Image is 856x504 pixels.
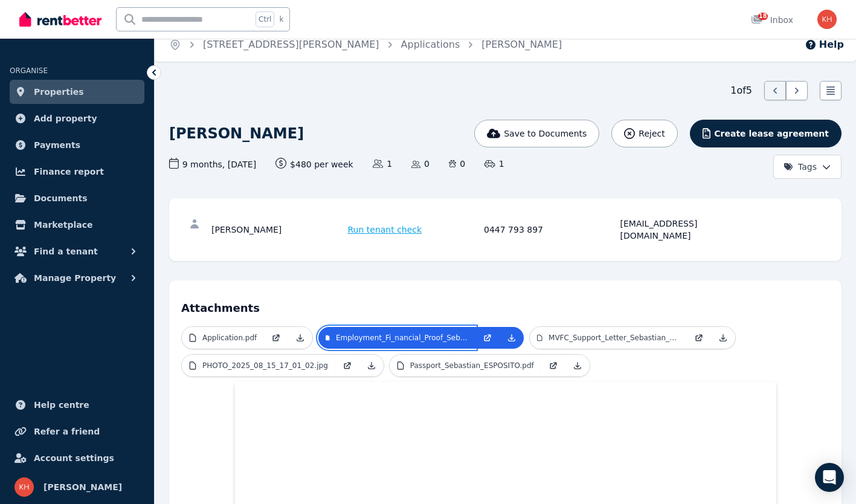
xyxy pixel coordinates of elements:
a: Properties [10,80,144,104]
h4: Attachments [181,292,829,317]
span: Account settings [34,451,114,465]
a: Open in new Tab [475,327,500,349]
a: [STREET_ADDRESS][PERSON_NAME] [203,39,379,50]
a: Payments [10,133,144,157]
button: Save to Documents [474,120,600,147]
span: 0 [449,158,465,170]
button: Create lease agreement [690,120,842,147]
a: Passport_Sebastian_ESPOSITO.pdf [390,355,541,376]
img: Karla Hogg [817,10,837,29]
span: 9 months , [DATE] [169,158,256,170]
span: Refer a friend [34,424,100,439]
a: [PERSON_NAME] [481,39,562,50]
span: k [279,15,283,24]
div: Inbox [751,14,793,26]
span: Run tenant check [348,224,422,236]
a: Refer a friend [10,419,144,444]
span: ORGANISE [10,66,48,75]
span: Properties [34,85,84,99]
div: [PERSON_NAME] [211,218,344,242]
span: 1 of 5 [730,83,752,98]
p: PHOTO_2025_08_15_17_01_02.jpg [202,361,328,370]
img: Karla Hogg [14,477,34,497]
span: 18 [758,13,768,20]
a: Applications [401,39,460,50]
span: $480 per week [275,158,353,170]
span: 0 [411,158,430,170]
a: Employment_Fi_nancial_Proof_Sebastian_ESPOSITO.pdf [318,327,475,349]
a: PHOTO_2025_08_15_17_01_02.jpg [182,355,335,376]
button: Tags [773,155,842,179]
button: Find a tenant [10,239,144,263]
span: 1 [373,158,392,170]
a: Application.pdf [182,327,264,349]
span: Add property [34,111,97,126]
span: Ctrl [256,11,274,27]
a: MVFC_Support_Letter_Sebastian_Esposito.pdf [530,327,687,349]
span: Payments [34,138,80,152]
p: MVFC_Support_Letter_Sebastian_Esposito.pdf [549,333,680,343]
a: Download Attachment [500,327,524,349]
nav: Breadcrumb [155,28,576,62]
div: 0447 793 897 [484,218,617,242]
img: RentBetter [19,10,101,28]
span: 1 [484,158,504,170]
a: Marketplace [10,213,144,237]
span: Save to Documents [504,128,587,140]
a: Open in new Tab [335,355,359,376]
div: Open Intercom Messenger [815,463,844,492]
a: Download Attachment [565,355,590,376]
button: Manage Property [10,266,144,290]
p: Employment_Fi_nancial_Proof_Sebastian_ESPOSITO.pdf [336,333,468,343]
a: Download Attachment [711,327,735,349]
span: Documents [34,191,88,205]
a: Open in new Tab [264,327,288,349]
span: Manage Property [34,271,116,285]
a: Finance report [10,160,144,184]
a: Account settings [10,446,144,470]
a: Open in new Tab [541,355,565,376]
button: Help [805,37,844,52]
button: Reject [611,120,677,147]
span: [PERSON_NAME] [43,480,122,494]
a: Download Attachment [288,327,312,349]
span: Reject [639,128,665,140]
a: Add property [10,106,144,131]
span: Help centre [34,398,89,412]
span: Finance report [34,164,104,179]
a: Open in new Tab [687,327,711,349]
a: Documents [10,186,144,210]
a: Help centre [10,393,144,417]
span: Tags [784,161,817,173]
p: Passport_Sebastian_ESPOSITO.pdf [410,361,534,370]
span: Create lease agreement [714,128,829,140]
a: Download Attachment [359,355,384,376]
h1: [PERSON_NAME] [169,124,304,143]
div: [EMAIL_ADDRESS][DOMAIN_NAME] [620,218,753,242]
p: Application.pdf [202,333,257,343]
span: Find a tenant [34,244,98,259]
span: Marketplace [34,218,92,232]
